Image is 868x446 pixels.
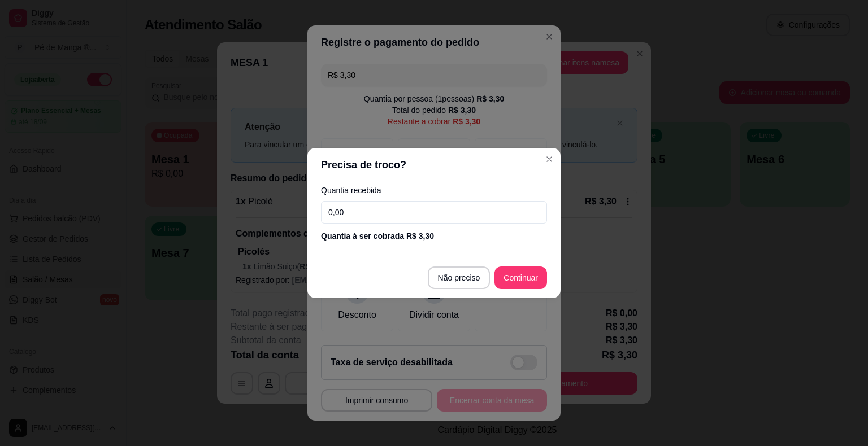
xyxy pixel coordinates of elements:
header: Precisa de troco? [307,148,561,182]
button: Continuar [494,266,547,289]
button: Não preciso [428,266,491,289]
button: Close [540,150,558,168]
label: Quantia recebida [321,186,547,194]
div: Quantia à ser cobrada R$ 3,30 [321,230,547,242]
